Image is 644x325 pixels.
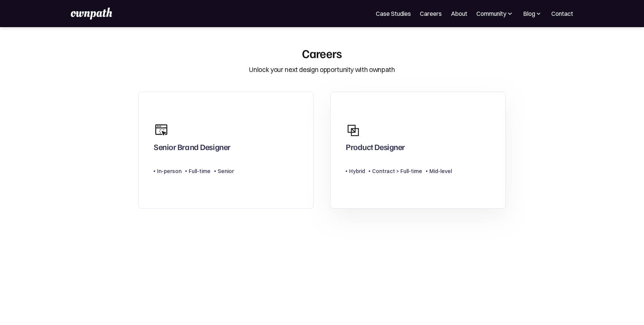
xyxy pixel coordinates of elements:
a: Product DesignerHybridContract > Full-timeMid-level [330,92,506,209]
div: Mid-level [429,167,452,176]
a: Senior Brand DesignerIn-personFull-timeSenior [138,92,314,209]
div: Full-time [189,167,211,176]
div: Senior [218,167,234,176]
div: Community [476,9,514,18]
div: Contract > Full-time [372,167,422,176]
div: Blog [523,9,535,18]
a: Case Studies [376,9,411,18]
div: In-person [157,167,182,176]
div: Senior Brand Designer [154,142,230,155]
a: Contact [551,9,573,18]
div: Product Designer [346,142,405,155]
div: Careers [302,46,342,60]
a: About [451,9,467,18]
div: Hybrid [349,167,365,176]
div: Community [476,9,506,18]
div: Blog [523,9,542,18]
div: Unlock your next design opportunity with ownpath [249,65,395,75]
a: Careers [420,9,442,18]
